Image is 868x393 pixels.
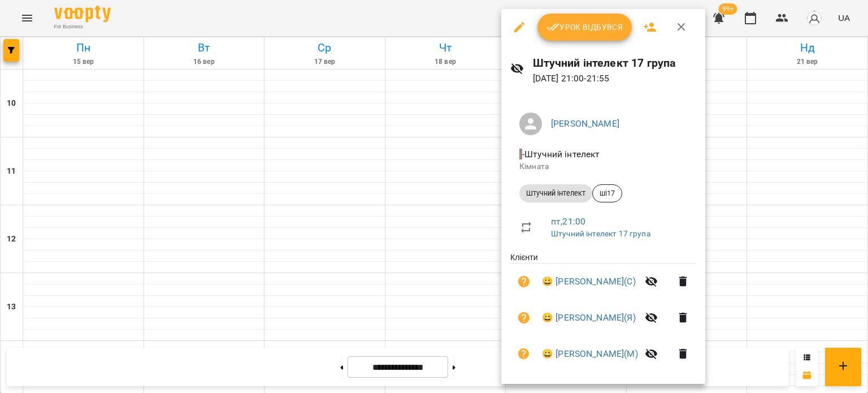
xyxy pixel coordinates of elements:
button: Візит ще не сплачено. Додати оплату? [510,304,537,331]
span: ші17 [593,188,622,198]
button: Урок відбувся [537,14,632,41]
p: [DATE] 21:00 - 21:55 [533,72,697,85]
button: Візит ще не сплачено. Додати оплату? [510,268,537,295]
a: [PERSON_NAME] [551,118,619,129]
div: ші17 [592,184,622,202]
a: Штучний інтелект 17 група [551,229,650,238]
span: Штучний інтелект [519,188,592,198]
h6: Штучний інтелект 17 група [533,54,697,72]
span: Урок відбувся [546,20,623,34]
a: 😀 [PERSON_NAME](Я) [542,311,636,325]
p: Кімната [519,161,687,172]
a: 😀 [PERSON_NAME](М) [542,347,638,361]
span: - Штучний інтелект [519,149,602,159]
button: Візит ще не сплачено. Додати оплату? [510,340,537,368]
a: 😀 [PERSON_NAME](С) [542,275,636,288]
a: пт , 21:00 [551,216,585,227]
